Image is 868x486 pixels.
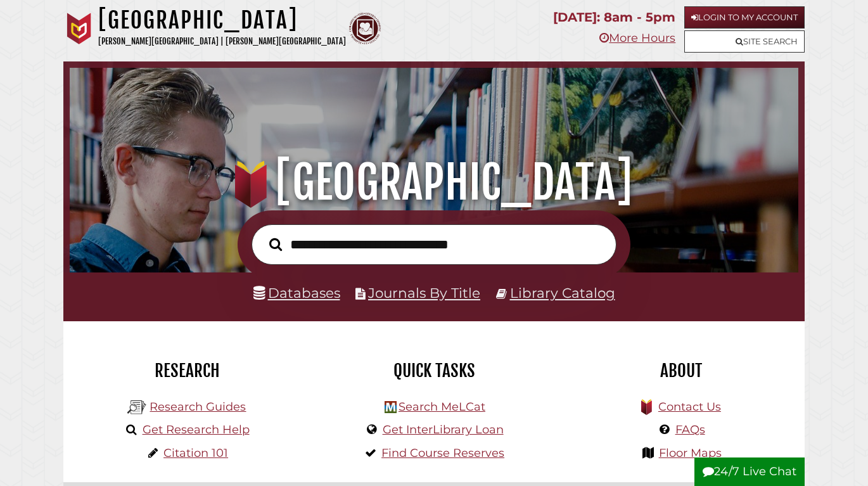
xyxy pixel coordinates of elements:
a: Library Catalog [510,285,615,301]
img: Hekman Library Logo [127,398,146,417]
img: Calvin Theological Seminary [349,13,381,44]
a: Search MeLCat [399,400,485,414]
h2: Quick Tasks [320,360,548,381]
i: Search [269,238,282,252]
p: [DATE]: 8am - 5pm [553,6,675,29]
a: Citation 101 [163,446,228,460]
a: Floor Maps [659,446,722,460]
a: Get Research Help [143,423,250,437]
h1: [GEOGRAPHIC_DATA] [83,155,786,210]
a: Site Search [684,30,805,53]
a: FAQs [675,423,705,437]
a: Find Course Reserves [381,446,504,460]
a: Get InterLibrary Loan [383,423,504,437]
a: More Hours [599,31,675,45]
h1: [GEOGRAPHIC_DATA] [98,6,346,34]
img: Calvin University [63,13,95,44]
a: Contact Us [658,400,721,414]
p: [PERSON_NAME][GEOGRAPHIC_DATA] | [PERSON_NAME][GEOGRAPHIC_DATA] [98,34,346,49]
a: Journals By Title [368,285,480,301]
img: Hekman Library Logo [385,401,397,413]
a: Research Guides [150,400,246,414]
h2: Research [73,360,301,381]
a: Login to My Account [684,6,805,29]
h2: About [567,360,795,381]
a: Databases [253,285,340,301]
button: Search [263,234,288,254]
